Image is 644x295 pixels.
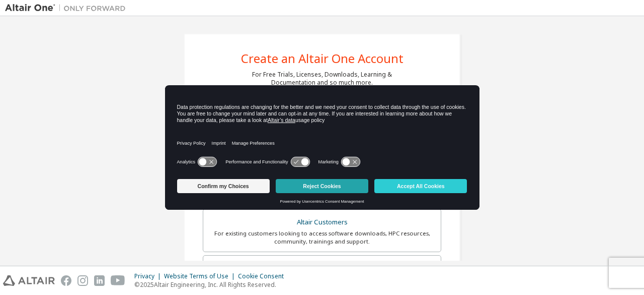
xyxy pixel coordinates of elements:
[134,272,164,280] div: Privacy
[77,275,88,286] img: instagram.svg
[61,275,71,286] img: facebook.svg
[209,229,435,246] div: For existing customers looking to access software downloads, HPC resources, community, trainings ...
[134,280,290,289] p: © 2025 Altair Engineering, Inc. All Rights Reserved.
[241,52,404,65] div: Create an Altair One Account
[5,3,131,13] img: Altair One
[252,71,392,87] div: For Free Trials, Licenses, Downloads, Learning & Documentation and so much more.
[238,272,290,280] div: Cookie Consent
[164,272,238,280] div: Website Terms of Use
[94,275,105,286] img: linkedin.svg
[111,275,125,286] img: youtube.svg
[209,215,435,229] div: Altair Customers
[3,275,55,286] img: altair_logo.svg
